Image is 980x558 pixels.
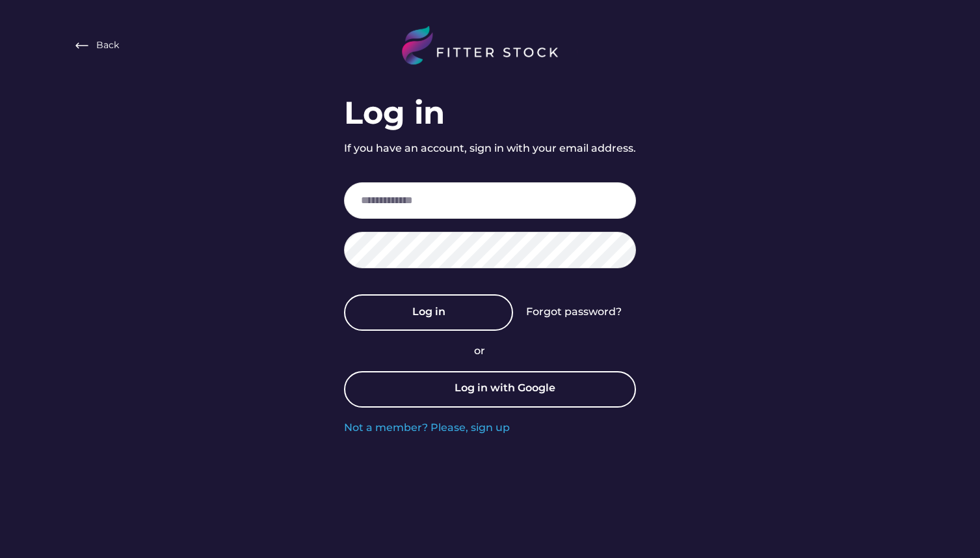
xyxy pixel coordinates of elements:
div: Forgot password? [526,305,622,319]
div: If you have an account, sign in with your email address. [344,141,636,156]
img: yH5BAEAAAAALAAAAAABAAEAAAIBRAA7 [425,380,445,399]
div: or [474,344,507,358]
div: Log in [344,91,445,135]
button: Log in [344,294,513,331]
img: Frame%20%282%29.svg [74,38,90,53]
div: Back [96,39,119,52]
div: Log in with Google [455,381,555,398]
div: Not a member? Please, sign up [344,421,510,435]
img: LOGO%20%282%29.svg [402,26,577,65]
